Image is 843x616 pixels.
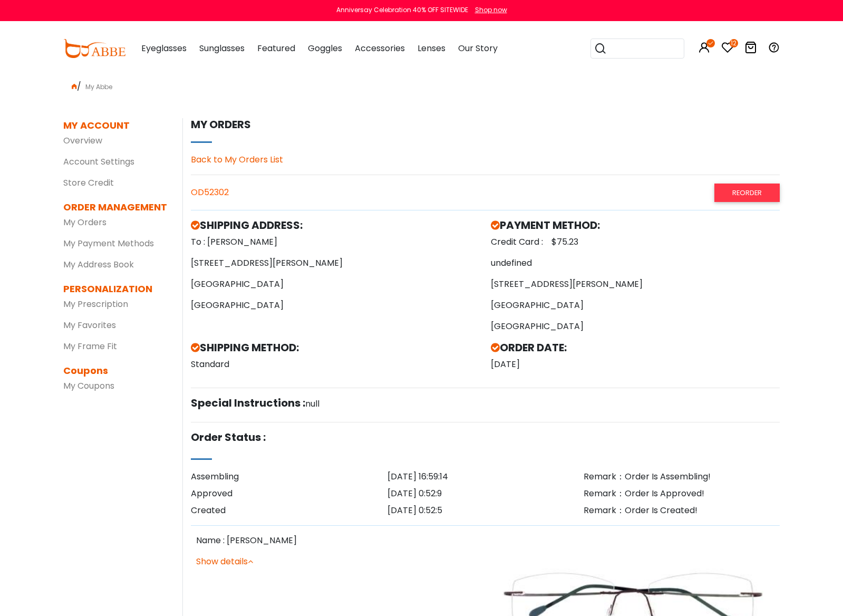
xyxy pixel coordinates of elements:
[191,118,780,131] h5: My orders
[63,118,130,132] dt: MY ACCOUNT
[63,298,128,310] a: My Prescription
[63,76,780,93] div: /
[491,358,780,371] p: [DATE]
[305,398,319,410] span: null
[63,380,114,392] a: My Coupons
[196,555,253,567] a: Show details
[191,184,780,201] div: OD52302
[584,504,780,517] div: Remark：Order Is Created!
[191,299,480,312] p: [GEOGRAPHIC_DATA]
[475,5,507,15] div: Shop now
[191,397,305,409] h5: Special Instructions :
[191,431,266,444] h5: Order Status :
[418,42,445,54] span: Lenses
[72,84,77,89] img: home.png
[491,341,780,354] h5: ORDER DATE:
[191,341,480,354] h5: SHIPPING METHOD:
[730,39,738,47] i: 12
[584,470,780,483] div: Remark：Order Is Assembling!
[199,42,245,54] span: Sunglasses
[491,278,780,291] p: [STREET_ADDRESS][PERSON_NAME]
[63,319,116,331] a: My Favorites
[491,236,780,248] p: Credit Card : $75.23
[714,184,780,202] a: Reorder
[63,237,154,249] a: My Payment Methods
[387,487,584,500] div: [DATE] 0:52:9
[63,258,134,271] a: My Address Book
[470,5,507,14] a: Shop now
[141,42,187,54] span: Eyeglasses
[191,219,480,232] h5: SHIPPING ADDRESS:
[81,82,117,91] span: My Abbe
[387,470,584,483] div: [DATE] 16:59:14
[491,320,780,333] p: [GEOGRAPHIC_DATA]
[191,470,387,483] div: Assembling
[191,278,480,291] p: [GEOGRAPHIC_DATA]
[191,487,387,500] div: Approved
[491,219,780,232] h5: PAYMENT METHOD:
[721,43,734,55] a: 12
[191,257,480,269] p: [STREET_ADDRESS][PERSON_NAME]
[257,42,295,54] span: Featured
[63,134,102,147] a: Overview
[336,5,468,15] div: Anniversay Celebration 40% OFF SITEWIDE
[63,216,106,228] a: My Orders
[191,153,283,166] a: Back to My Orders List
[308,42,342,54] span: Goggles
[387,504,584,517] div: [DATE] 0:52:5
[584,487,780,500] div: Remark：Order Is Approved!
[63,177,114,189] a: Store Credit
[191,358,229,370] span: Standard
[63,200,167,214] dt: ORDER MANAGEMENT
[63,363,167,378] dt: Coupons
[191,236,480,248] p: To : [PERSON_NAME]
[63,282,167,296] dt: PERSONALIZATION
[63,156,134,168] a: Account Settings
[491,257,780,269] p: undefined
[63,340,117,352] a: My Frame Fit
[63,39,125,58] img: abbeglasses.com
[458,42,498,54] span: Our Story
[491,299,780,312] p: [GEOGRAPHIC_DATA]
[196,534,480,547] p: Name : [PERSON_NAME]
[191,504,387,517] div: Created
[355,42,405,54] span: Accessories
